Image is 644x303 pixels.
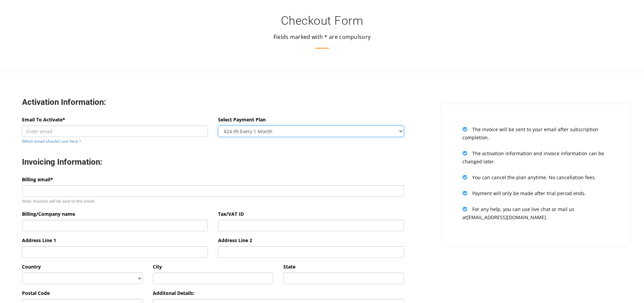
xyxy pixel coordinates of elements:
label: Postal Code [22,289,50,297]
a: Which email should I use here ? [22,138,81,144]
label: City [153,263,162,271]
label: State [283,263,295,271]
p: For any help, you can use live chat or mail us at [EMAIL_ADDRESS][DOMAIN_NAME] . [462,205,609,222]
iframe: Chat Widget [610,271,644,303]
label: Email To Activate* [22,116,65,124]
p: Payment will only be made after trial period ends. [462,189,609,197]
label: Billing/Company name [22,210,75,218]
label: Address Line 1 [22,236,56,244]
label: Tax/VAT ID [218,210,244,218]
label: Country [22,263,41,271]
p: The activation information and invoice information can be changed later. [462,149,609,166]
p: The invoice will be sent to your email after subscription completion. [462,125,609,142]
h3: Invoicing Information: [22,157,404,167]
small: Note: Invoices will be sent to this email. [22,198,95,204]
input: Enter email [22,125,208,137]
h3: Activation Information: [22,97,404,108]
label: Select Payment Plan [218,116,266,124]
label: Billing email* [22,176,53,184]
label: Additonal Details: [153,289,194,297]
label: Address Line 2 [218,236,252,244]
p: You can cancel the plan anytime. No cancellation fees. [462,173,609,182]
